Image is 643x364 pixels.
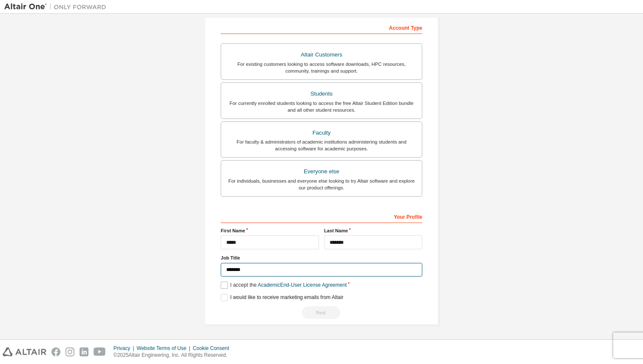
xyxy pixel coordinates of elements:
[65,347,74,356] img: instagram.svg
[221,20,422,34] div: Account Type
[258,282,347,288] a: Academic End-User License Agreement
[226,178,417,191] div: For individuals, businesses and everyone else looking to try Altair software and explore our prod...
[80,347,88,356] img: linkedin.svg
[221,209,422,223] div: Your Profile
[226,49,417,61] div: Altair Customers
[226,88,417,100] div: Students
[226,61,417,74] div: For existing customers looking to access software downloads, HPC resources, community, trainings ...
[4,3,111,11] img: Altair One
[226,100,417,113] div: For currently enrolled students looking to access the free Altair Student Edition bundle and all ...
[137,345,193,352] div: Website Terms of Use
[94,347,106,356] img: youtube.svg
[221,282,347,289] label: I accept the
[3,347,46,356] img: altair_logo.svg
[221,306,422,319] div: Read and acccept EULA to continue
[114,352,234,359] p: © 2025 Altair Engineering, Inc. All Rights Reserved.
[221,227,319,234] label: First Name
[226,127,417,139] div: Faculty
[221,254,422,261] label: Job Title
[226,138,417,152] div: For faculty & administrators of academic institutions administering students and accessing softwa...
[226,166,417,178] div: Everyone else
[221,294,343,301] label: I would like to receive marketing emails from Altair
[324,227,422,234] label: Last Name
[193,345,234,352] div: Cookie Consent
[114,345,137,352] div: Privacy
[51,347,60,356] img: facebook.svg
